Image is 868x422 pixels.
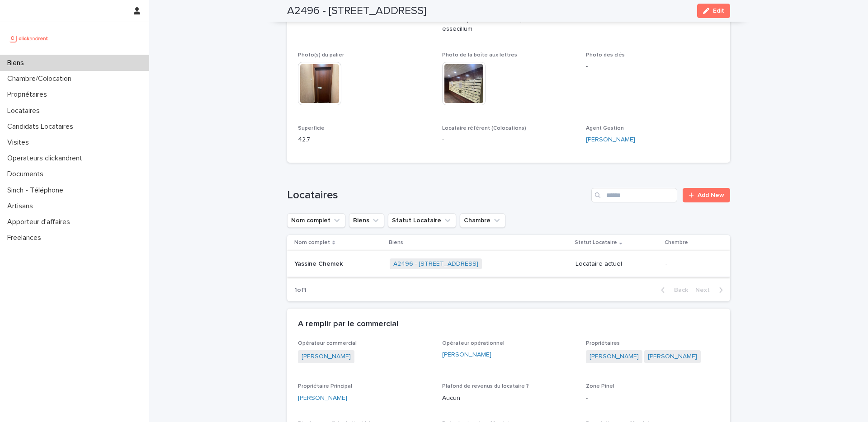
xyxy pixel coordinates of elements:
[697,4,730,18] button: Edit
[665,238,688,248] p: Chambre
[586,394,719,403] p: -
[393,260,478,268] a: A2496 - [STREET_ADDRESS]
[460,213,505,228] button: Chambre
[4,59,31,67] p: Biens
[591,188,677,202] input: Search
[389,238,403,248] p: Biens
[654,286,692,294] button: Back
[7,29,51,47] img: UCB0brd3T0yccxBKYDjQ
[298,135,431,145] p: 42.7
[287,213,345,228] button: Nom complet
[576,260,658,268] p: Locataire actuel
[586,126,624,131] span: Agent Gestion
[287,279,314,301] p: 1 of 1
[586,135,635,145] a: [PERSON_NAME]
[665,260,716,268] p: -
[575,238,617,248] p: Statut Locataire
[713,8,724,14] span: Edit
[298,394,347,403] a: [PERSON_NAME]
[695,287,715,293] span: Next
[4,75,79,83] p: Chambre/Colocation
[298,126,325,131] span: Superficie
[294,258,344,268] p: Yassine Chemek
[4,170,51,178] p: Documents
[586,341,620,346] span: Propriétaires
[442,126,526,131] span: Locataire référent (Colocations)
[298,52,344,58] span: Photo(s) du palier
[349,213,384,228] button: Biens
[4,90,54,99] p: Propriétaires
[4,138,36,147] p: Visites
[298,319,398,329] h2: A remplir par le commercial
[442,135,576,145] p: -
[648,352,697,361] a: [PERSON_NAME]
[442,394,576,403] p: Aucun
[302,352,351,361] a: [PERSON_NAME]
[4,107,47,115] p: Locataires
[442,52,517,58] span: Photo de la boîte aux lettres
[683,188,730,202] a: Add New
[4,202,40,211] p: Artisans
[692,286,730,294] button: Next
[669,287,688,293] span: Back
[388,213,456,228] button: Statut Locataire
[294,238,330,248] p: Nom complet
[287,5,426,18] h2: A2496 - [STREET_ADDRESS]
[586,384,614,389] span: Zone Pinel
[4,154,90,163] p: Operateurs clickandrent
[442,341,505,346] span: Opérateur opérationnel
[590,352,639,361] a: [PERSON_NAME]
[4,234,48,242] p: Freelances
[698,192,724,198] span: Add New
[442,350,491,360] a: [PERSON_NAME]
[4,186,71,195] p: Sinch - Téléphone
[442,384,529,389] span: Plafond de revenus du locataire ?
[586,52,625,58] span: Photo des clés
[586,62,719,71] p: -
[298,384,352,389] span: Propriétaire Principal
[287,189,588,202] h1: Locataires
[298,341,357,346] span: Opérateur commercial
[287,251,730,277] tr: Yassine ChemekYassine Chemek A2496 - [STREET_ADDRESS] Locataire actuel-
[4,122,80,131] p: Candidats Locataires
[4,218,77,226] p: Apporteur d'affaires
